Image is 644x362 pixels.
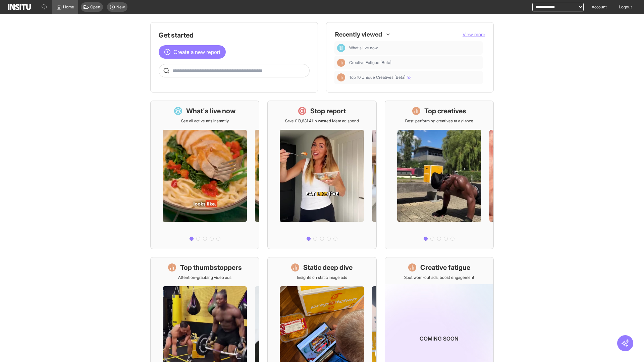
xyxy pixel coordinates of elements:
span: Top 10 Unique Creatives [Beta] [349,75,411,80]
h1: What's live now [186,106,236,116]
p: Insights on static image ads [297,275,347,280]
button: Create a new report [159,45,226,59]
span: View more [463,32,485,37]
a: What's live nowSee all active ads instantly [150,101,259,249]
div: Insights [337,59,345,67]
span: Home [63,4,74,10]
button: View more [463,31,485,38]
img: Logo [8,4,31,10]
div: Insights [337,73,345,81]
h1: Stop report [310,106,346,116]
p: Attention-grabbing video ads [178,275,231,280]
span: New [116,4,125,10]
span: What's live now [349,45,480,51]
a: Top creativesBest-performing creatives at a glance [385,101,494,249]
span: What's live now [349,45,378,51]
p: Best-performing creatives at a glance [405,118,473,124]
span: Creative Fatigue [Beta] [349,60,480,65]
h1: Top thumbstoppers [180,263,242,272]
a: Stop reportSave £13,631.41 in wasted Meta ad spend [267,101,376,249]
p: See all active ads instantly [181,118,229,124]
h1: Top creatives [424,106,466,116]
span: Open [90,4,100,10]
div: Dashboard [337,44,345,52]
span: Create a new report [173,48,220,56]
p: Save £13,631.41 in wasted Meta ad spend [285,118,359,124]
span: Top 10 Unique Creatives [Beta] [349,75,480,80]
h1: Get started [159,31,310,40]
span: Creative Fatigue [Beta] [349,60,391,65]
h1: Static deep dive [303,263,353,272]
